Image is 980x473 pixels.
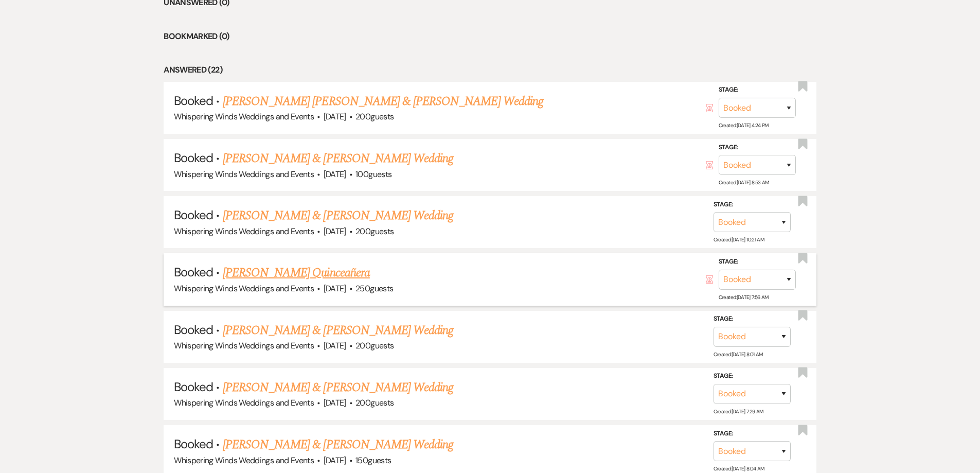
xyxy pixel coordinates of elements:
[324,226,346,237] span: [DATE]
[714,371,791,382] label: Stage:
[719,122,769,129] span: Created: [DATE] 4:24 PM
[714,313,791,325] label: Stage:
[324,283,346,294] span: [DATE]
[714,428,791,439] label: Stage:
[174,93,213,109] span: Booked
[223,92,543,111] a: [PERSON_NAME] [PERSON_NAME] & [PERSON_NAME] Wedding
[324,455,346,466] span: [DATE]
[355,340,394,351] span: 200 guests
[174,150,213,166] span: Booked
[355,169,391,180] span: 100 guests
[164,30,816,43] li: Bookmarked (0)
[174,226,314,237] span: Whispering Winds Weddings and Events
[714,465,764,472] span: Created: [DATE] 8:04 AM
[174,379,213,395] span: Booked
[719,179,769,186] span: Created: [DATE] 8:53 AM
[174,397,314,408] span: Whispering Winds Weddings and Events
[324,340,346,351] span: [DATE]
[174,283,314,294] span: Whispering Winds Weddings and Events
[714,236,764,243] span: Created: [DATE] 10:21 AM
[719,84,796,96] label: Stage:
[174,340,314,351] span: Whispering Winds Weddings and Events
[714,351,763,358] span: Created: [DATE] 8:01 AM
[174,436,213,452] span: Booked
[324,111,346,122] span: [DATE]
[223,321,453,340] a: [PERSON_NAME] & [PERSON_NAME] Wedding
[324,397,346,408] span: [DATE]
[164,63,816,77] li: Answered (22)
[355,455,391,466] span: 150 guests
[223,264,370,282] a: [PERSON_NAME] Quinceañera
[324,169,346,180] span: [DATE]
[174,207,213,223] span: Booked
[174,111,314,122] span: Whispering Winds Weddings and Events
[355,226,394,237] span: 200 guests
[719,142,796,153] label: Stage:
[355,111,394,122] span: 200 guests
[719,256,796,268] label: Stage:
[174,169,314,180] span: Whispering Winds Weddings and Events
[714,408,763,415] span: Created: [DATE] 7:29 AM
[355,397,394,408] span: 200 guests
[719,294,769,301] span: Created: [DATE] 7:56 AM
[223,206,453,225] a: [PERSON_NAME] & [PERSON_NAME] Wedding
[223,435,453,454] a: [PERSON_NAME] & [PERSON_NAME] Wedding
[174,455,314,466] span: Whispering Winds Weddings and Events
[174,322,213,338] span: Booked
[223,378,453,397] a: [PERSON_NAME] & [PERSON_NAME] Wedding
[714,199,791,211] label: Stage:
[223,149,453,168] a: [PERSON_NAME] & [PERSON_NAME] Wedding
[355,283,393,294] span: 250 guests
[174,264,213,280] span: Booked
